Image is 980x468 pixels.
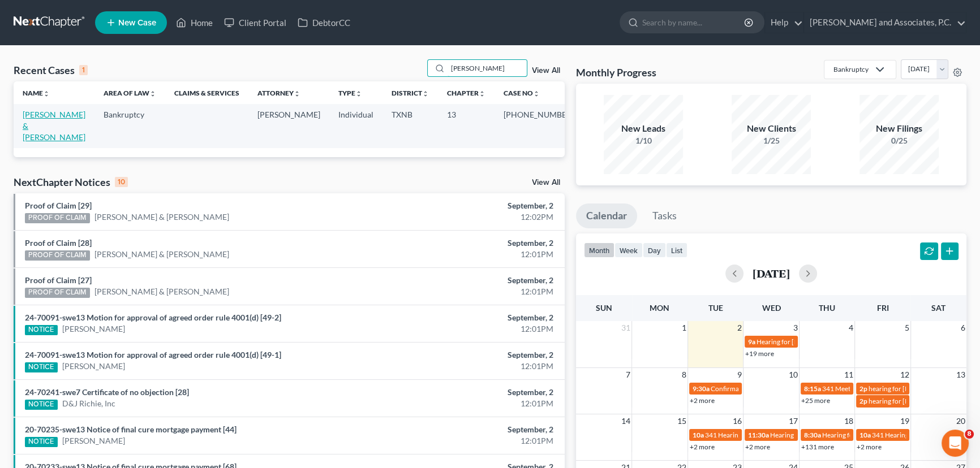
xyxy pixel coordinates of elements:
a: +2 more [857,443,882,451]
a: Case Nounfold_more [504,89,540,97]
span: 10a [859,431,871,439]
div: 12:01PM [385,398,553,409]
a: Proof of Claim [27] [25,275,92,285]
div: NextChapter Notices [14,175,128,189]
a: 20-70235-swe13 Notice of final cure mortgage payment [44] [25,424,237,434]
td: TXNB [382,104,438,148]
button: month [584,242,614,258]
span: 6 [960,321,966,335]
a: Typeunfold_more [338,89,362,97]
div: 12:01PM [385,286,553,297]
a: [PERSON_NAME] [62,323,125,335]
div: NOTICE [25,437,58,447]
a: Area of Lawunfold_more [104,89,156,97]
iframe: Intercom live chat [942,430,969,457]
div: New Clients [732,122,811,135]
span: 2 [736,321,743,335]
div: 1 [79,65,88,75]
a: Districtunfold_more [392,89,429,97]
a: View All [532,67,560,75]
div: New Filings [859,122,939,135]
span: 8:15a [804,384,821,393]
span: Sat [931,303,945,313]
div: 10 [115,177,128,187]
div: 0/25 [859,135,939,146]
a: 24-70091-swe13 Motion for approval of agreed order rule 4001(d) [49-1] [25,350,281,359]
span: 18 [843,414,854,428]
span: 8:30a [804,431,821,439]
div: PROOF OF CLAIM [25,250,90,261]
button: day [643,242,666,258]
input: Search by name... [642,12,746,33]
span: 9a [748,337,755,346]
div: September, 2 [385,237,553,249]
div: September, 2 [385,349,553,361]
a: +2 more [690,443,715,451]
a: Attorneyunfold_more [257,89,300,97]
span: New Case [118,19,156,27]
span: 4 [848,321,854,335]
td: [PERSON_NAME] [248,104,329,148]
a: Proof of Claim [28] [25,238,92,248]
span: Hearing for [PERSON_NAME] [757,337,845,346]
span: Hearing for [PERSON_NAME] [822,431,910,439]
div: 1/10 [604,135,683,146]
span: 2p [859,397,867,405]
input: Search by name... [448,60,527,76]
div: PROOF OF CLAIM [25,213,90,223]
a: D&J Richie, Inc [62,398,115,409]
span: 8 [681,368,687,382]
div: 12:01PM [385,361,553,372]
span: 5 [904,321,910,335]
div: NOTICE [25,400,58,410]
i: unfold_more [355,90,362,97]
div: 12:01PM [385,323,553,335]
div: Recent Cases [14,63,88,77]
span: 7 [625,368,631,382]
a: Client Portal [218,12,292,33]
div: PROOF OF CLAIM [25,288,90,298]
div: 12:01PM [385,435,553,447]
a: +131 more [801,443,834,451]
div: September, 2 [385,200,553,211]
a: Calendar [576,203,637,228]
a: View All [532,179,560,187]
span: Fri [877,303,889,313]
span: 16 [732,414,743,428]
button: list [666,242,687,258]
a: [PERSON_NAME] [62,361,125,372]
i: unfold_more [533,90,540,97]
h2: [DATE] [753,267,790,279]
div: 12:02PM [385,211,553,223]
a: [PERSON_NAME] & [PERSON_NAME] [94,211,229,223]
i: unfold_more [43,90,50,97]
span: 341 Hearing for Enviro-Tech Complete Systems & Services, LLC [705,431,889,439]
div: 1/25 [732,135,811,146]
a: [PERSON_NAME] [62,435,125,447]
span: 2p [859,384,867,393]
th: Claims & Services [165,81,248,104]
span: 13 [955,368,966,382]
span: Thu [819,303,835,313]
a: Nameunfold_more [23,89,50,97]
div: September, 2 [385,387,553,398]
a: [PERSON_NAME] and Associates, P.C. [804,12,966,33]
a: Chapterunfold_more [447,89,485,97]
span: Mon [650,303,669,313]
a: +25 more [801,396,830,405]
span: 9 [736,368,743,382]
i: unfold_more [479,90,485,97]
span: Sun [596,303,612,313]
a: [PERSON_NAME] & [PERSON_NAME] [94,249,229,260]
a: Home [170,12,218,33]
div: Bankruptcy [833,64,869,74]
span: 9:30a [693,384,710,393]
a: DebtorCC [292,12,356,33]
a: +2 more [745,443,770,451]
td: 13 [438,104,495,148]
h3: Monthly Progress [576,66,656,79]
a: 24-70241-swe7 Certificate of no objection [28] [25,387,189,397]
span: 15 [676,414,687,428]
span: Tue [708,303,723,313]
span: 1 [681,321,687,335]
